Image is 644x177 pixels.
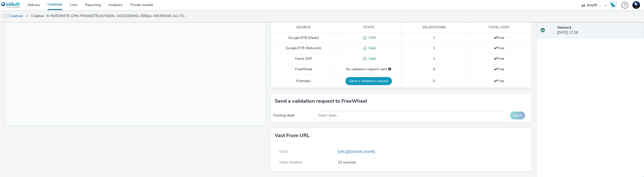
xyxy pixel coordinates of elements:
span: Free [494,35,504,40]
span: Free [494,79,504,83]
td: Hawk DSP [271,54,336,64]
img: tv [3,14,8,19]
span: Free [494,67,504,72]
td: FreeWheel [271,64,336,74]
span: VAST [279,149,288,154]
img: Hawk Academy [609,1,617,9]
a: [URL][DOMAIN_NAME] [338,149,377,154]
span: 1 [433,35,435,40]
img: undefined Logo [1,2,21,8]
button: Send [510,111,525,120]
div: Please select a deal below and click on Send to send a validation request to FreeWheel. [388,67,391,72]
td: Pubmatic [271,75,336,88]
span: Valid [367,35,376,40]
div: No validation request sent [339,67,398,72]
span: 0 [433,79,435,83]
span: 15 seconds [338,160,526,165]
span: Valid [367,46,376,50]
span: Free [494,56,504,61]
th: Source [271,22,336,33]
span: Valid [367,56,376,61]
span: Free [494,46,504,50]
span: 0 [433,67,435,72]
h3: Vast from URL [275,132,310,139]
div: Existing deals [273,113,312,118]
strong: Version 1 [557,25,571,30]
a: Hawk Academy [609,1,619,9]
td: Google RTB (Network) [271,43,336,54]
span: 1 [433,46,435,50]
h3: Send a validation request to FreeWheel [275,97,367,105]
span: 1 [433,56,435,61]
th: State [336,22,401,33]
td: Google RTB (Deals) [271,33,336,43]
a: Creative : R-NOTORIETE-CPM-FRANCETELEVISION--SOCIODEMO-2559yo-INSTREAM-1x1-TV-15s-P-INSTREAM-1x1-... [29,10,190,22]
div: [DATE] 17:28 [557,25,640,35]
img: Support Hawk [632,1,640,9]
th: Total cost [466,22,532,33]
span: Select deals... [318,113,339,118]
span: Video duration [279,160,302,165]
th: Validations [401,22,466,33]
button: Send a validation request [345,77,392,85]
